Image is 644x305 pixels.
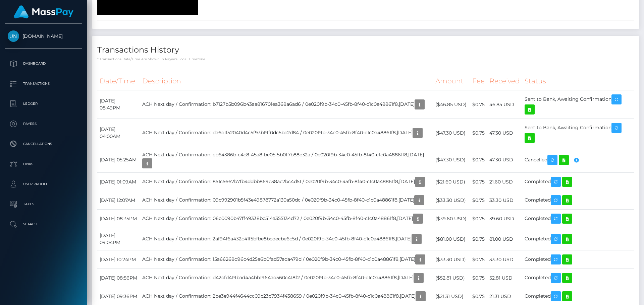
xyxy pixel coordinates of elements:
[487,210,522,228] td: 39.60 USD
[5,95,82,112] a: Ledger
[5,196,82,213] a: Taxes
[522,191,634,210] td: Completed
[97,90,140,119] td: [DATE] 08:49PM
[14,5,73,18] img: MassPay Logo
[433,228,470,250] td: ($81.00 USD)
[433,147,470,173] td: ($47.30 USD)
[97,191,140,210] td: [DATE] 12:07AM
[97,228,140,250] td: [DATE] 09:04PM
[470,147,487,173] td: $0.75
[470,90,487,119] td: $0.75
[470,228,487,250] td: $0.75
[433,119,470,147] td: ($47.30 USD)
[8,30,19,42] img: Unlockt.me
[140,228,433,250] td: ACH Next day / Confirmation: 2af94f6a432c41f5bfbe8bcdecbe6c5d / 0e020f9b-34c0-45fb-8f40-c1c0a4886...
[140,210,433,228] td: ACH Next day / Confirmation: 06c0090b47ff49338bc514a355134d72 / 0e020f9b-34c0-45fb-8f40-c1c0a4886...
[522,119,634,147] td: Sent to Bank, Awaiting Confirmation
[522,269,634,287] td: Completed
[522,250,634,269] td: Completed
[140,250,433,269] td: ACH Next day / Confirmation: 15a66268d96c4d25a6b0fad57ada479d / 0e020f9b-34c0-45fb-8f40-c1c0a4886...
[522,147,634,173] td: Cancelled
[433,191,470,210] td: ($33.30 USD)
[140,72,433,90] th: Description
[487,228,522,250] td: 81.00 USD
[5,33,82,39] span: [DOMAIN_NAME]
[97,57,634,62] p: * Transactions date/time are shown in payee's local timezone
[522,210,634,228] td: Completed
[522,228,634,250] td: Completed
[140,119,433,147] td: ACH Next day / Confirmation: da6c1f52040d4c5f93b19f0dc5bc2d84 / 0e020f9b-34c0-45fb-8f40-c1c0a4886...
[470,269,487,287] td: $0.75
[5,55,82,72] a: Dashboard
[470,191,487,210] td: $0.75
[8,59,79,69] p: Dashboard
[8,119,79,129] p: Payees
[470,173,487,191] td: $0.75
[8,219,79,229] p: Search
[5,156,82,172] a: Links
[8,199,79,209] p: Taxes
[97,119,140,147] td: [DATE] 04:00AM
[140,173,433,191] td: ACH Next day / Confirmation: 851c5667b7fb4ddbb869e38ac2bc4d51 / 0e020f9b-34c0-45fb-8f40-c1c0a4886...
[97,72,140,90] th: Date/Time
[433,210,470,228] td: ($39.60 USD)
[433,173,470,191] td: ($21.60 USD)
[8,99,79,109] p: Ledger
[5,216,82,233] a: Search
[487,173,522,191] td: 21.60 USD
[97,147,140,173] td: [DATE] 05:25AM
[5,75,82,92] a: Transactions
[433,250,470,269] td: ($33.30 USD)
[487,147,522,173] td: 47.30 USD
[5,116,82,132] a: Payees
[5,136,82,152] a: Cancellations
[470,210,487,228] td: $0.75
[522,72,634,90] th: Status
[97,250,140,269] td: [DATE] 10:24PM
[140,269,433,287] td: ACH Next day / Confirmation: d42cfd419bad4a4bb1964ad560c418f2 / 0e020f9b-34c0-45fb-8f40-c1c0a4886...
[8,79,79,89] p: Transactions
[8,139,79,149] p: Cancellations
[97,210,140,228] td: [DATE] 08:35PM
[487,191,522,210] td: 33.30 USD
[97,44,634,56] h4: Transactions History
[470,250,487,269] td: $0.75
[522,173,634,191] td: Completed
[487,90,522,119] td: 46.85 USD
[140,191,433,210] td: ACH Next day / Confirmation: 09c992901b5f43e49878772a130a50dc / 0e020f9b-34c0-45fb-8f40-c1c0a4886...
[140,90,433,119] td: ACH Next day / Confirmation: b7127b5b096b43aa816701ea368a6ad6 / 0e020f9b-34c0-45fb-8f40-c1c0a4886...
[8,179,79,189] p: User Profile
[487,269,522,287] td: 52.81 USD
[522,90,634,119] td: Sent to Bank, Awaiting Confirmation
[433,90,470,119] td: ($46.85 USD)
[470,72,487,90] th: Fee
[5,176,82,193] a: User Profile
[433,269,470,287] td: ($52.81 USD)
[433,72,470,90] th: Amount
[487,119,522,147] td: 47.30 USD
[97,173,140,191] td: [DATE] 01:09AM
[8,159,79,169] p: Links
[470,119,487,147] td: $0.75
[140,147,433,173] td: ACH Next day / Confirmation: eb64386b-c4c8-45a8-be05-5b0f7b88e32a / 0e020f9b-34c0-45fb-8f40-c1c0a...
[487,250,522,269] td: 33.30 USD
[97,269,140,287] td: [DATE] 08:56PM
[487,72,522,90] th: Received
